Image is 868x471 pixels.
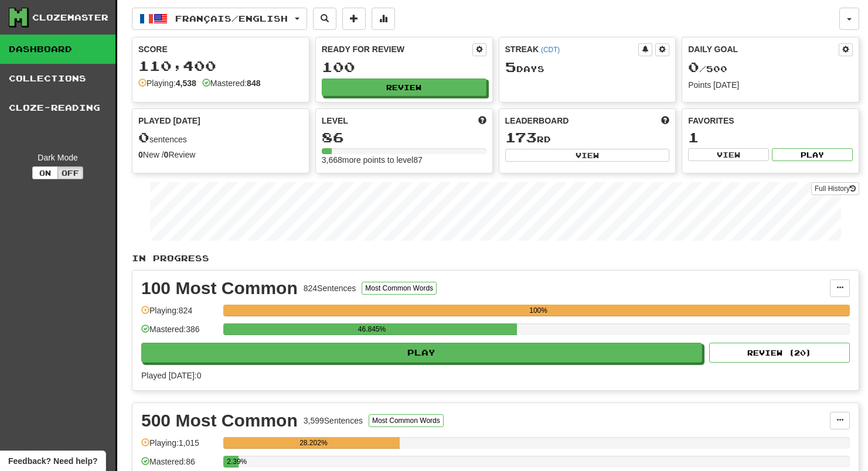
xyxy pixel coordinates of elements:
[342,8,366,30] button: Add sentence to collection
[175,13,288,23] span: Français / English
[322,78,486,96] button: Review
[505,43,639,55] div: Streak
[138,130,303,145] div: sentences
[138,129,149,145] span: 0
[688,79,853,91] div: Points [DATE]
[141,279,298,297] div: 100 Most Common
[688,130,853,145] div: 1
[227,323,517,335] div: 46.845%
[304,282,356,294] div: 824 Sentences
[505,60,670,75] div: Day s
[478,115,486,127] span: Score more points to level up
[202,77,261,89] div: Mastered:
[141,305,217,324] div: Playing: 824
[362,282,437,295] button: Most Common Words
[141,412,298,429] div: 500 Most Common
[138,150,143,159] strong: 0
[709,343,850,363] button: Review (20)
[505,149,670,162] button: View
[8,455,97,467] span: Open feedback widget
[322,60,486,74] div: 100
[141,323,217,343] div: Mastered: 386
[688,115,853,127] div: Favorites
[322,130,486,145] div: 86
[227,456,238,467] div: 2.39%
[141,437,217,456] div: Playing: 1,015
[57,166,83,179] button: Off
[138,149,303,161] div: New / Review
[247,78,260,88] strong: 848
[505,59,516,75] span: 5
[141,343,702,363] button: Play
[322,154,486,166] div: 3,668 more points to level 87
[505,129,537,145] span: 173
[313,8,336,30] button: Search sentences
[141,371,201,380] span: Played [DATE]: 0
[322,43,472,55] div: Ready for Review
[369,414,444,427] button: Most Common Words
[138,59,303,73] div: 110,400
[688,64,727,74] span: / 500
[688,148,769,161] button: View
[772,148,853,161] button: Play
[227,437,400,449] div: 28.202%
[138,77,196,89] div: Playing:
[688,59,699,75] span: 0
[811,182,859,195] a: Full History
[176,78,196,88] strong: 4,538
[304,415,363,426] div: 3,599 Sentences
[661,115,669,127] span: This week in points, UTC
[32,166,58,179] button: On
[32,12,108,23] div: Clozemaster
[322,115,348,127] span: Level
[132,252,859,264] p: In Progress
[505,130,670,145] div: rd
[138,115,200,127] span: Played [DATE]
[132,8,307,30] button: Français/English
[164,150,169,159] strong: 0
[138,43,303,55] div: Score
[372,8,395,30] button: More stats
[541,46,560,54] a: (CDT)
[9,152,107,163] div: Dark Mode
[688,43,839,56] div: Daily Goal
[227,305,850,316] div: 100%
[505,115,569,127] span: Leaderboard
